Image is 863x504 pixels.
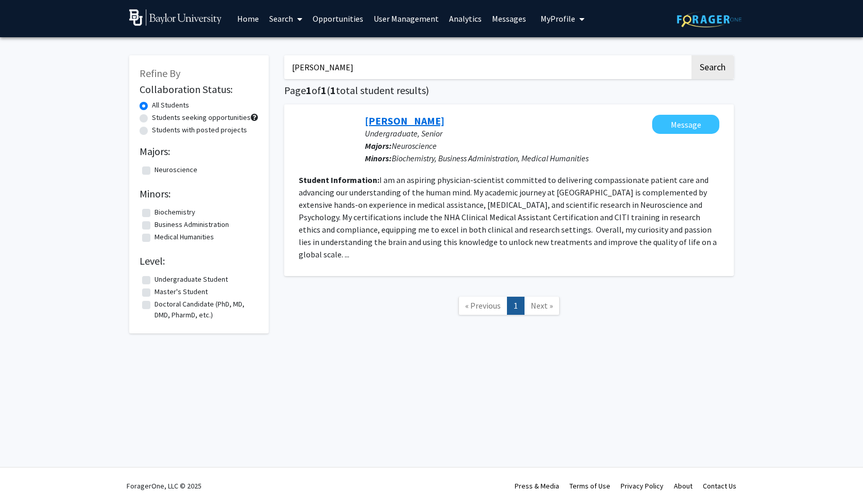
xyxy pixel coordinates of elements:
h2: Level: [140,255,258,267]
label: Students with posted projects [152,125,247,135]
span: Biochemistry, Business Administration, Medical Humanities [392,153,589,163]
a: User Management [368,1,444,37]
span: Next » [531,300,553,311]
span: Neuroscience [392,141,437,151]
span: 1 [306,84,312,97]
label: Medical Humanities [155,232,214,242]
label: Master's Student [155,286,208,297]
label: Business Administration [155,219,229,230]
div: ForagerOne, LLC © 2025 [127,468,202,504]
a: 1 [507,297,525,315]
h2: Collaboration Status: [140,83,258,96]
span: Undergraduate, Senior [365,128,442,139]
a: Terms of Use [569,481,610,491]
label: Students seeking opportunities [152,112,251,123]
a: Privacy Policy [621,481,664,491]
a: [PERSON_NAME] [365,114,444,127]
span: « Previous [465,300,501,311]
b: Majors: [365,141,392,151]
span: 1 [321,84,327,97]
input: Search Keywords [284,55,690,79]
a: Press & Media [515,481,559,491]
a: Analytics [444,1,487,37]
label: Undergraduate Student [155,274,228,285]
iframe: Chat [8,457,44,496]
button: Message Adarsh Garapati [652,115,719,134]
h2: Minors: [140,188,258,200]
nav: Page navigation [284,286,734,328]
span: Refine By [140,67,180,80]
button: Search [691,55,734,79]
span: 1 [330,84,336,97]
b: Minors: [365,153,392,163]
a: Next Page [524,297,560,315]
label: Biochemistry [155,207,195,218]
a: Messages [487,1,531,37]
img: Baylor University Logo [129,9,222,26]
label: All Students [152,100,189,111]
b: Student Information: [299,175,379,185]
a: Opportunities [307,1,368,37]
fg-read-more: I am an aspiring physician-scientist committed to delivering compassionate patient care and advan... [299,175,717,259]
label: Neuroscience [155,164,197,175]
span: My Profile [541,13,575,24]
h2: Majors: [140,145,258,158]
img: ForagerOne Logo [677,11,742,27]
a: Search [264,1,307,37]
label: Doctoral Candidate (PhD, MD, DMD, PharmD, etc.) [155,299,256,320]
h1: Page of ( total student results) [284,84,734,97]
a: Home [232,1,264,37]
a: About [674,481,692,491]
a: Contact Us [703,481,736,491]
a: Previous Page [458,297,507,315]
